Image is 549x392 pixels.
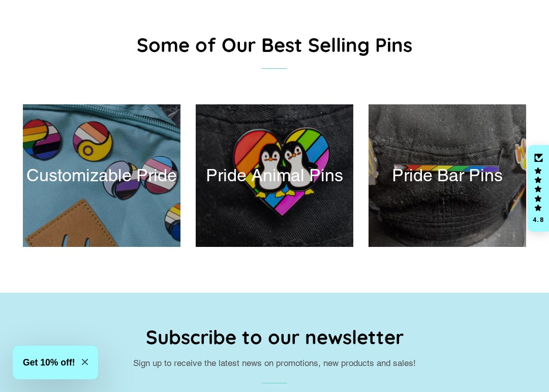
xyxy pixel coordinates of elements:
[369,104,526,247] a: Pride Bar Pins
[23,104,180,247] a: Customizable Pride
[23,323,526,350] h2: Subscribe to our newsletter
[23,31,526,58] h2: Some of Our Best Selling Pins
[528,145,549,232] div: Click to open Judge.me floating reviews tab
[23,356,526,370] p: Sign up to receive the latest news on promotions, new products and sales!
[196,104,353,247] a: Pride Animal Pins
[532,216,544,223] div: 4.8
